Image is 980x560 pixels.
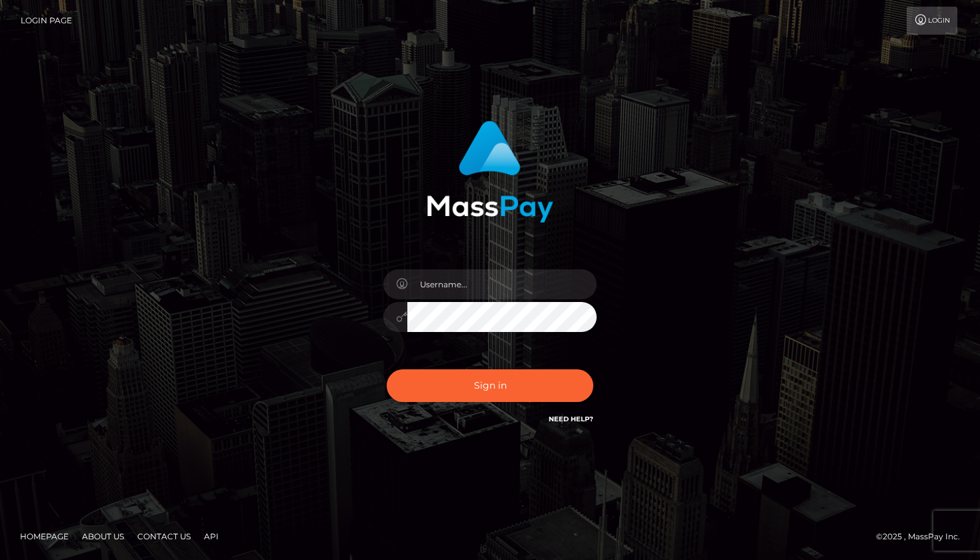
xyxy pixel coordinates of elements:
a: About Us [77,526,129,547]
img: MassPay Login [427,121,553,223]
a: Login Page [21,7,72,35]
button: Sign in [387,369,593,402]
a: API [199,526,224,547]
a: Contact Us [132,526,196,547]
a: Need Help? [549,415,593,423]
input: Username... [407,269,597,299]
div: © 2025 , MassPay Inc. [876,529,970,544]
a: Homepage [15,526,74,547]
a: Login [907,7,957,35]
